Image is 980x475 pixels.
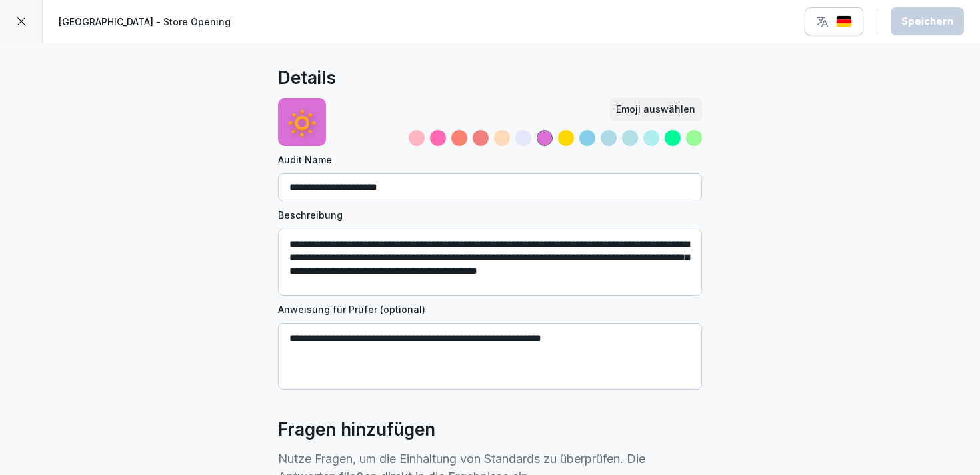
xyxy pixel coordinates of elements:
h2: Details [278,65,336,91]
label: Beschreibung [278,208,702,222]
label: Audit Name [278,153,702,167]
div: Emoji auswählen [616,102,695,117]
label: Anweisung für Prüfer (optional) [278,302,702,316]
p: [GEOGRAPHIC_DATA] - Store Opening [59,15,231,29]
img: de.svg [836,15,852,28]
div: Speichern [901,14,953,29]
p: 🔅 [285,101,319,143]
h2: Fragen hinzufügen [278,416,435,443]
button: Emoji auswählen [609,98,702,121]
button: Speichern [891,7,964,35]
